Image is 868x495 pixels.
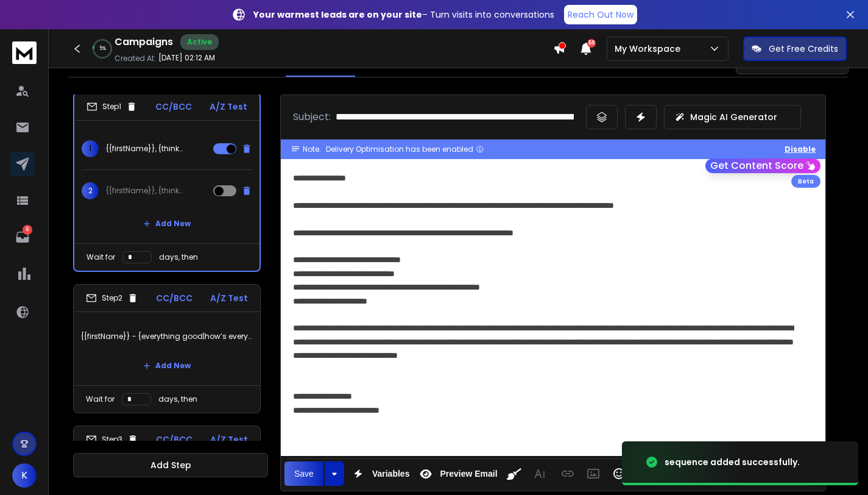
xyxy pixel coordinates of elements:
[156,292,192,304] p: CC/BCC
[347,461,412,486] button: Variables
[615,43,685,55] p: My Workspace
[743,37,847,61] button: Get Free Credits
[86,394,115,404] p: Wait for
[414,461,499,486] button: Preview Email
[284,461,323,486] button: Save
[791,175,820,188] div: Beta
[82,140,99,157] span: 1
[12,463,37,488] button: K
[370,469,412,479] span: Variables
[769,43,838,55] p: Get Free Credits
[253,9,422,21] strong: Your warmest leads are on your site
[564,5,637,24] a: Reach Out Now
[23,225,32,235] p: 6
[253,9,554,21] p: – Turn visits into conversations
[785,144,816,154] button: Disable
[10,225,35,249] a: 6
[210,433,248,446] p: A/Z Test
[158,394,197,404] p: days, then
[303,144,321,154] span: Note:
[156,433,192,446] p: CC/BCC
[86,434,138,445] div: Step 3
[115,35,173,49] h1: Campaigns
[326,144,484,154] div: Delivery Optimisation has been enabled
[568,9,633,21] p: Reach Out Now
[293,110,331,124] p: Subject:
[86,293,138,304] div: Step 2
[73,453,268,477] button: Add Step
[159,252,198,262] p: days, then
[705,158,820,173] button: Get Content Score
[155,101,192,113] p: CC/BCC
[115,54,156,63] p: Created At:
[133,354,200,378] button: Add New
[158,53,215,63] p: [DATE] 02:12 AM
[106,186,184,196] p: {{firstName}}, {thinking about a change?|what's next for your career?|where are you headed next?|...
[86,252,115,262] p: Wait for
[81,319,253,354] p: {{firstName}} - {everything good|how’s everything|everything okay|doing alright|you doing okay|ev...
[12,41,37,64] img: logo
[133,212,200,236] button: Add New
[73,284,261,413] li: Step2CC/BCCA/Z Test{{firstName}} - {everything good|how’s everything|everything okay|doing alrigh...
[99,45,106,52] p: 5 %
[180,34,219,50] div: Active
[664,105,801,129] button: Magic AI Generator
[210,101,247,113] p: A/Z Test
[210,292,248,304] p: A/Z Test
[106,144,184,154] p: {{firstName}}, {thinking about a change?|what's next for your career?|where are you headed next?|...
[582,461,605,486] button: Insert Image (⌘P)
[607,461,630,486] button: Emoticons
[82,182,99,199] span: 2
[665,456,800,468] div: sequence added successfully.
[503,461,526,486] button: Clean HTML
[556,461,579,486] button: Insert Link (⌘K)
[587,39,596,48] span: 50
[528,461,551,486] button: More Text
[86,101,137,112] div: Step 1
[437,469,499,479] span: Preview Email
[73,92,261,272] li: Step1CC/BCCA/Z Test1{{firstName}}, {thinking about a change?|what's next for your career?|where a...
[690,111,777,123] p: Magic AI Generator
